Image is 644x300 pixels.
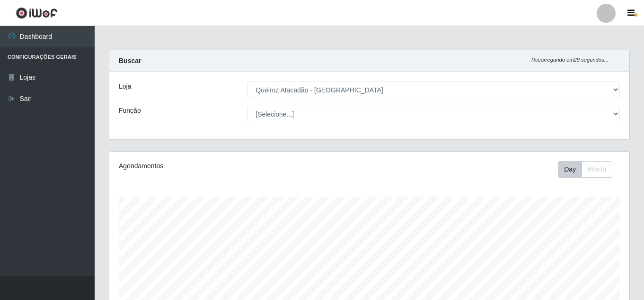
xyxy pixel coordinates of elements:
[119,161,319,171] div: Agendamentos
[16,7,58,19] img: CoreUI Logo
[558,161,612,178] div: First group
[119,82,131,91] label: Loja
[558,161,620,178] div: Toolbar with button groups
[531,57,609,63] i: Recarregando em 29 segundos...
[582,161,612,178] button: Month
[119,106,141,116] label: Função
[558,161,582,178] button: Day
[119,57,141,64] strong: Buscar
